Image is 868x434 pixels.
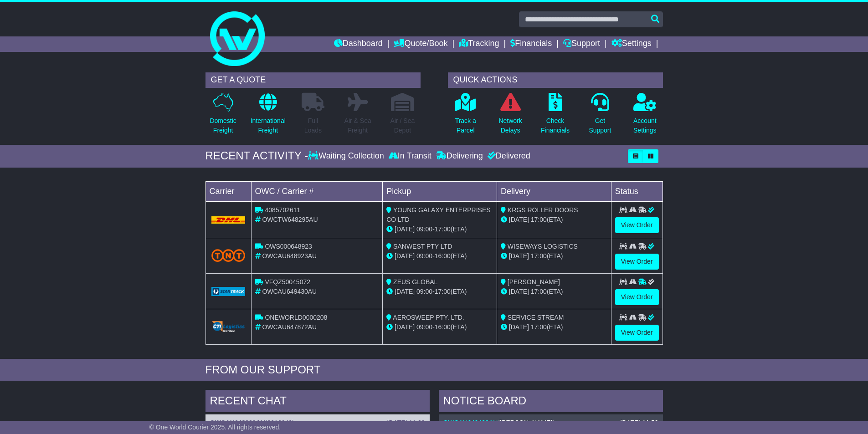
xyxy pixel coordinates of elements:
span: OWCAU649430AU [262,288,317,295]
span: [PERSON_NAME] [508,278,560,286]
td: Carrier [205,181,251,201]
span: ONEWORLD0000208 [265,314,327,321]
div: FROM OUR SUPPORT [205,363,663,377]
p: Get Support [589,116,611,135]
a: View Order [615,254,659,270]
a: InternationalFreight [250,92,286,140]
div: [DATE] 11:52 [620,419,658,427]
span: 17:00 [531,216,547,223]
span: 09:00 [416,252,432,260]
td: OWC / Carrier # [251,181,383,201]
a: Financials [510,36,552,52]
a: Quote/Book [394,36,447,52]
span: WISEWAYS LOGISTICS [508,243,578,250]
p: Air / Sea Depot [390,116,415,135]
span: [DATE] [509,323,529,331]
p: Check Financials [541,116,570,135]
span: 17:00 [531,252,547,260]
span: AEROSWEEP PTY. LTD. [393,314,464,321]
img: GetCarrierServiceLogo [211,321,246,332]
div: (ETA) [501,215,607,225]
a: OWCAU648923AU [210,419,265,426]
div: [DATE] 11:23 [387,419,425,427]
span: KRGS ROLLER DOORS [508,206,578,214]
div: QUICK ACTIONS [448,72,663,88]
div: - (ETA) [386,251,493,261]
a: Dashboard [334,36,383,52]
span: 4085702611 [265,206,300,214]
a: Track aParcel [455,92,477,140]
span: 16:00 [435,252,451,260]
div: (ETA) [501,322,607,332]
div: ( ) [443,419,658,427]
span: SERVICE STREAM [508,314,564,321]
div: Delivered [485,151,530,161]
img: GetCarrierServiceLogo [211,287,246,296]
span: 17:00 [531,288,547,295]
a: DomesticFreight [209,92,236,140]
span: [PERSON_NAME] [500,419,552,426]
span: 09:00 [416,323,432,331]
span: © One World Courier 2025. All rights reserved. [149,424,281,431]
a: GetSupport [588,92,611,140]
p: International Freight [251,116,286,135]
span: 09:00 [416,225,432,233]
div: GET A QUOTE [205,72,421,88]
span: ZEUS GLOBAL [393,278,437,286]
span: [DATE] [395,323,415,331]
img: DHL.png [211,216,246,224]
span: 16:00 [435,323,451,331]
span: [DATE] [395,225,415,233]
p: Track a Parcel [455,116,476,135]
div: - (ETA) [386,225,493,234]
div: - (ETA) [386,287,493,296]
span: OWCAU647872AU [262,323,317,331]
span: OWCAU648923AU [262,252,317,260]
p: Network Delays [498,116,522,135]
img: TNT_Domestic.png [211,249,246,261]
div: NOTICE BOARD [439,390,663,414]
span: 2016049 [267,419,293,426]
td: Status [611,181,663,201]
span: 09:00 [416,288,432,295]
a: NetworkDelays [498,92,522,140]
span: VFQZ50045072 [265,278,310,286]
div: Waiting Collection [308,151,386,161]
div: Delivering [434,151,485,161]
a: Support [563,36,600,52]
span: [DATE] [395,288,415,295]
span: 17:00 [435,288,451,295]
div: RECENT ACTIVITY - [205,149,308,163]
div: RECENT CHAT [205,390,430,414]
div: In Transit [386,151,434,161]
span: YOUNG GALAXY ENTERPRISES CO LTD [386,206,490,223]
p: Full Loads [302,116,324,135]
span: 17:00 [435,225,451,233]
span: [DATE] [509,288,529,295]
a: Tracking [459,36,499,52]
span: OWS000648923 [265,243,312,250]
td: Delivery [497,181,611,201]
p: Account Settings [633,116,657,135]
p: Air & Sea Freight [344,116,371,135]
span: [DATE] [509,252,529,260]
a: View Order [615,217,659,233]
a: View Order [615,289,659,305]
div: (ETA) [501,287,607,296]
span: OWCTW648295AU [262,216,318,223]
div: - (ETA) [386,322,493,332]
a: AccountSettings [633,92,657,140]
span: [DATE] [395,252,415,260]
a: OWCAU649430AU [443,419,498,426]
span: 17:00 [531,323,547,331]
div: (ETA) [501,251,607,261]
div: ( ) [210,419,425,427]
span: [DATE] [509,216,529,223]
a: View Order [615,325,659,341]
a: Settings [611,36,652,52]
a: CheckFinancials [540,92,570,140]
span: SANWEST PTY LTD [393,243,452,250]
p: Domestic Freight [210,116,236,135]
td: Pickup [383,181,497,201]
